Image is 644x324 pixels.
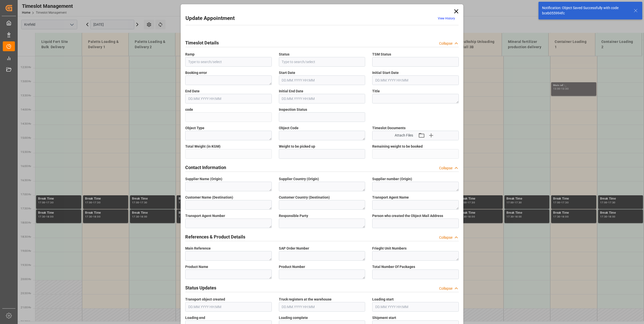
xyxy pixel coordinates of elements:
input: DD.MM.YYYY HH:MM [372,75,459,85]
div: Collapse [439,41,452,46]
span: code [185,107,193,112]
span: Weight to be picked up [279,144,315,149]
span: Total Weight (in KGM) [185,144,221,149]
input: DD.MM.YYYY HH:MM [372,302,459,312]
h2: Status Updates [185,284,216,291]
span: Loading start [372,297,394,302]
span: Transport Agent Number [185,213,225,219]
span: Loading complete [279,315,308,320]
span: Shipment start [372,315,396,320]
input: Type to search/select [279,57,365,67]
span: Frieght Unit Numbers [372,246,407,251]
div: Collapse [439,166,452,171]
span: End Date [185,89,200,94]
span: Status [279,52,289,57]
div: Notification: Object Saved Successfully with code bceb055994fc [542,5,629,16]
span: Object Type [185,125,204,131]
div: Collapse [439,235,452,240]
span: Total Number Of Packages [372,264,415,269]
span: Inspection Status [279,107,307,112]
span: Customer Name (Destination) [185,195,233,200]
span: Ramp [185,52,195,57]
span: Product Number [279,264,305,269]
input: DD.MM.YYYY HH:MM [185,302,272,312]
span: Loading end [185,315,205,320]
span: Truck registers at the warehouse [279,297,332,302]
span: SAP Order Number [279,246,309,251]
span: Product Name [185,264,208,269]
span: Transport Agent Name [372,195,409,200]
span: Start Date [279,70,295,75]
span: Title [372,89,380,94]
input: DD.MM.YYYY HH:MM [185,94,272,103]
div: Collapse [439,286,452,291]
span: Transport object created [185,297,225,302]
span: TSM Status [372,52,391,57]
span: Supplier Name (Origin) [185,176,222,182]
input: DD.MM.YYYY HH:MM [279,302,365,312]
span: Object Code [279,125,299,131]
span: Timeslot Documents [372,125,406,131]
span: Supplier Country (Origin) [279,176,319,182]
span: Remaining weight to be booked [372,144,423,149]
input: DD.MM.YYYY HH:MM [279,75,365,85]
a: View History [438,17,455,20]
span: Initial End Date [279,89,303,94]
input: DD.MM.YYYY HH:MM [279,94,365,103]
input: Type to search/select [185,57,272,67]
span: Booking error [185,70,207,75]
span: Attach Files [395,133,413,138]
h2: Contact Information [185,164,226,171]
span: Supplier number (Origin) [372,176,412,182]
h2: References & Product Details [185,233,245,240]
span: Responsible Party [279,213,308,219]
h2: Timeslot Details [185,39,219,46]
span: Main Reference [185,246,211,251]
span: Initial Start Date [372,70,399,75]
span: Person who created the Object Mail Address [372,213,443,219]
h2: Update Appointment [185,14,235,22]
span: Customer Country (Destination) [279,195,330,200]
